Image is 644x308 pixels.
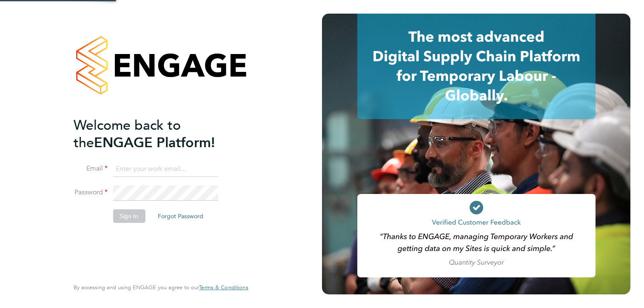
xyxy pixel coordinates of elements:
span: Welcome back to the [74,117,181,151]
button: Forgot Password [151,209,210,223]
span: By accessing and using ENGAGE you agree to our [74,284,248,291]
label: Password [74,188,108,197]
span: Terms & Conditions [199,284,248,291]
a: Terms & Conditions [199,284,248,291]
button: Sign In [113,209,145,223]
h2: ENGAGE Platform! [74,117,239,151]
input: Enter your work email... [113,162,218,177]
label: Email [74,164,108,173]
